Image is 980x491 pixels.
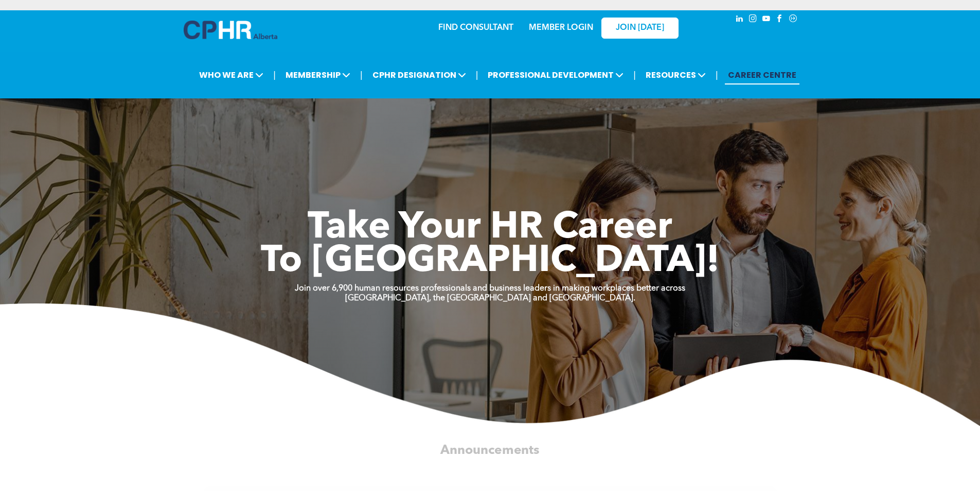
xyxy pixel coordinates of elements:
li: | [476,64,478,86]
a: youtube [761,13,772,27]
a: linkedin [734,13,745,27]
a: facebook [774,13,786,27]
span: RESOURCES [643,65,709,84]
li: | [360,64,363,86]
span: Announcements [440,444,539,457]
img: A blue and white logo for cp alberta [184,21,277,39]
span: Take Your HR Career [308,210,672,247]
a: CAREER CENTRE [725,65,799,84]
strong: [GEOGRAPHIC_DATA], the [GEOGRAPHIC_DATA] and [GEOGRAPHIC_DATA]. [345,294,635,302]
a: JOIN [DATE] [601,18,679,39]
span: MEMBERSHIP [282,65,353,84]
a: Social network [788,13,799,27]
span: WHO WE ARE [196,65,266,84]
span: To [GEOGRAPHIC_DATA]! [261,243,720,280]
strong: Join over 6,900 human resources professionals and business leaders in making workplaces better ac... [295,284,685,293]
span: PROFESSIONAL DEVELOPMENT [485,65,627,84]
a: instagram [747,13,759,27]
li: | [273,64,276,86]
a: FIND CONSULTANT [438,24,513,32]
li: | [716,64,718,86]
span: CPHR DESIGNATION [369,65,469,84]
a: MEMBER LOGIN [529,24,593,32]
span: JOIN [DATE] [616,23,664,33]
li: | [633,64,636,86]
